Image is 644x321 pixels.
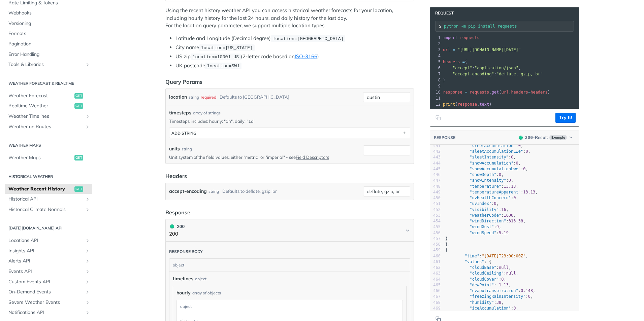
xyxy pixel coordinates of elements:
[8,248,83,254] span: Insights API
[496,72,543,76] span: "deflate, gzip, br"
[501,90,509,95] span: url
[445,271,518,276] span: : ,
[8,206,83,213] span: Historical Climate Normals
[445,294,533,299] span: : ,
[169,230,185,238] p: 200
[499,172,501,177] span: 0
[5,8,92,18] a: Webhooks
[443,66,521,70] span: : ,
[169,154,360,160] p: Unit system of the field values, either "metric" or "imperial" - see
[165,7,414,30] p: Using the recent history weather API you can access historical weather forecasts for your locatio...
[504,184,516,189] span: 13.13
[504,213,513,218] span: 1000
[465,259,484,264] span: "values"
[5,122,92,132] a: Weather on RoutesShow subpages for Weather on Routes
[85,114,90,119] button: Show subpages for Weather Timelines
[470,143,516,148] span: "sleetAccumulation"
[5,153,92,163] a: Weather Mapsget
[443,102,492,107] span: ( . )
[492,90,499,95] span: get
[443,72,543,76] span: :
[519,136,523,140] span: 200
[430,218,441,224] div: 454
[460,35,480,40] span: requests
[430,247,441,253] div: 459
[515,134,576,141] button: 200200-ResultExample
[430,201,441,207] div: 451
[430,195,441,201] div: 450
[85,279,90,285] button: Show subpages for Custom Events API
[5,60,92,70] a: Tools & LibrariesShow subpages for Tools & Libraries
[430,207,441,213] div: 452
[465,254,479,258] span: "time"
[518,143,521,148] span: 0
[470,90,489,95] span: requests
[470,184,501,189] span: "temperature"
[445,288,535,293] span: : ,
[5,29,92,39] a: Formats
[5,308,92,318] a: Notifications APIShow subpages for Notifications API
[201,92,216,102] div: required
[453,72,494,76] span: "accept-encoding"
[5,174,92,180] h2: Historical Weather
[169,223,410,238] button: 200 200200
[445,277,506,282] span: : ,
[5,266,92,277] a: Events APIShow subpages for Events API
[470,288,518,293] span: "evapotranspiration"
[169,145,180,152] label: units
[220,92,289,102] div: Defaults to [GEOGRAPHIC_DATA]
[430,89,442,95] div: 10
[430,271,441,276] div: 463
[525,149,528,154] span: 0
[430,41,442,47] div: 2
[169,249,203,254] div: Response body
[479,102,489,107] span: text
[430,189,441,195] div: 449
[494,201,496,206] span: 0
[511,155,513,159] span: 0
[169,118,410,124] p: Timesteps includes: hourly: "1h", daily: "1d"
[5,225,92,231] h2: [DATE][DOMAIN_NAME] API
[430,259,441,265] div: 461
[482,254,525,258] span: "[DATE]T23:00:00Z"
[8,41,90,47] span: Pagination
[8,279,83,285] span: Custom Events API
[173,275,193,282] span: timelines
[499,230,509,235] span: 5.19
[443,78,445,82] span: }
[470,271,504,276] span: "cloudCeiling"
[555,113,576,123] button: Try It!
[5,80,92,86] h2: Weather Forecast & realtime
[430,143,441,149] div: 441
[295,53,317,60] a: ISO-3166
[430,300,441,306] div: 468
[8,299,83,306] span: Severe Weather Events
[165,172,187,180] div: Headers
[445,283,511,287] span: : ,
[513,195,516,200] span: 0
[443,47,450,52] span: url
[175,44,414,51] li: City name
[189,92,199,102] div: string
[430,253,441,259] div: 460
[499,265,509,270] span: null
[430,265,441,271] div: 462
[445,155,516,159] span: : ,
[430,172,441,178] div: 446
[470,172,496,177] span: "snowDepth"
[85,207,90,212] button: Show subpages for Historical Climate Normals
[470,277,499,282] span: "cloudCover"
[175,62,414,70] li: UK postcode
[175,35,414,42] li: Latitude and Longitude (Decimal degree)
[171,131,196,136] div: ADD string
[176,289,191,296] span: hourly
[169,109,191,116] span: timesteps
[85,258,90,264] button: Show subpages for Alerts API
[8,51,90,58] span: Error Handling
[430,230,441,236] div: 456
[445,172,504,177] span: : ,
[443,35,457,40] span: import
[405,228,410,233] svg: Chevron
[470,224,494,229] span: "windGust"
[475,66,518,70] span: "application/json"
